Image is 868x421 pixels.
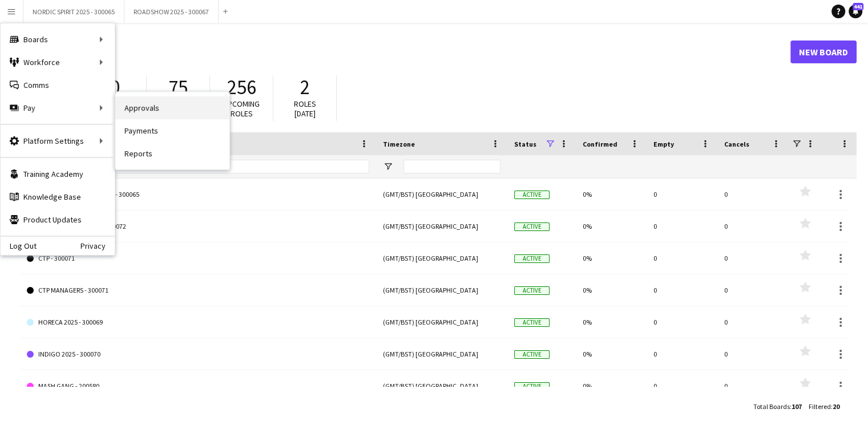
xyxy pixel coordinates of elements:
[514,286,550,295] span: Active
[809,395,839,418] div: :
[647,306,717,338] div: 0
[514,222,550,231] span: Active
[1,96,115,119] div: Pay
[576,338,647,370] div: 0%
[833,402,839,411] span: 20
[115,142,229,165] a: Reports
[583,140,617,148] span: Confirmed
[383,140,415,148] span: Timezone
[27,211,369,242] a: [GEOGRAPHIC_DATA] - 300072
[1,28,115,51] div: Boards
[576,179,647,210] div: 0%
[376,179,507,210] div: (GMT/BST) [GEOGRAPHIC_DATA]
[27,179,369,211] a: [PERSON_NAME] - Staffing - 300065
[1,51,115,74] div: Workforce
[653,140,674,148] span: Empty
[717,306,788,338] div: 0
[376,274,507,306] div: (GMT/BST) [GEOGRAPHIC_DATA]
[80,241,115,250] a: Privacy
[647,338,717,370] div: 0
[724,140,749,148] span: Cancels
[647,211,717,242] div: 0
[227,75,256,100] span: 256
[717,179,788,210] div: 0
[717,338,788,370] div: 0
[514,350,550,359] span: Active
[376,306,507,338] div: (GMT/BST) [GEOGRAPHIC_DATA]
[647,242,717,274] div: 0
[124,1,219,23] button: ROADSHOW 2025 - 300067
[717,370,788,402] div: 0
[790,41,857,63] a: New Board
[376,211,507,242] div: (GMT/BST) [GEOGRAPHIC_DATA]
[1,163,115,185] a: Training Academy
[115,119,229,142] a: Payments
[647,274,717,306] div: 0
[1,208,115,231] a: Product Updates
[403,160,500,173] input: Timezone Filter Input
[576,370,647,402] div: 0%
[376,370,507,402] div: (GMT/BST) [GEOGRAPHIC_DATA]
[1,241,37,250] a: Log Out
[717,211,788,242] div: 0
[294,99,316,119] span: Roles [DATE]
[647,179,717,210] div: 0
[576,242,647,274] div: 0%
[27,274,369,306] a: CTP MANAGERS - 300071
[23,1,124,23] button: NORDIC SPIRIT 2025 - 300065
[576,274,647,306] div: 0%
[753,402,790,411] span: Total Boards
[1,129,115,152] div: Platform Settings
[514,254,550,263] span: Active
[1,185,115,208] a: Knowledge Base
[753,395,802,418] div: :
[27,370,369,402] a: MASH GANG - 200580
[168,75,188,100] span: 75
[1,74,115,96] a: Comms
[514,382,550,391] span: Active
[809,402,831,411] span: Filtered
[576,306,647,338] div: 0%
[514,318,550,327] span: Active
[223,99,260,119] span: Upcoming roles
[849,5,862,18] a: 441
[853,3,863,10] span: 441
[376,242,507,274] div: (GMT/BST) [GEOGRAPHIC_DATA]
[514,191,550,199] span: Active
[576,211,647,242] div: 0%
[115,96,229,119] a: Approvals
[376,338,507,370] div: (GMT/BST) [GEOGRAPHIC_DATA]
[20,43,790,60] h1: Boards
[27,306,369,338] a: HORECA 2025 - 300069
[717,274,788,306] div: 0
[514,140,536,148] span: Status
[383,161,393,172] button: Open Filter Menu
[647,370,717,402] div: 0
[27,242,369,274] a: CTP - 300071
[300,75,310,100] span: 2
[717,242,788,274] div: 0
[792,402,802,411] span: 107
[27,338,369,370] a: INDIGO 2025 - 300070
